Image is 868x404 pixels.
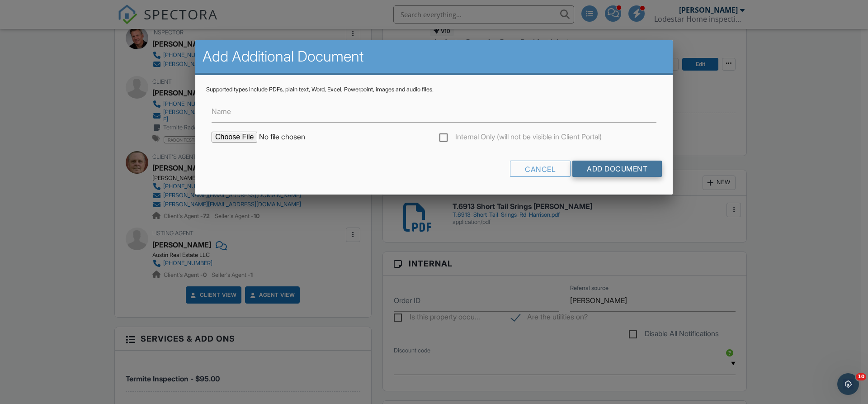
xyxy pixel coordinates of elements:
[439,133,602,144] label: Internal Only (will not be visible in Client Portal)
[206,86,662,93] div: Supported types include PDFs, plain text, Word, Excel, Powerpoint, images and audio files.
[212,106,231,116] label: Name
[510,161,571,177] div: Cancel
[203,48,665,66] h2: Add Additional Document
[837,373,859,395] iframe: Intercom live chat
[572,161,662,177] input: Add Document
[856,373,866,380] span: 10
